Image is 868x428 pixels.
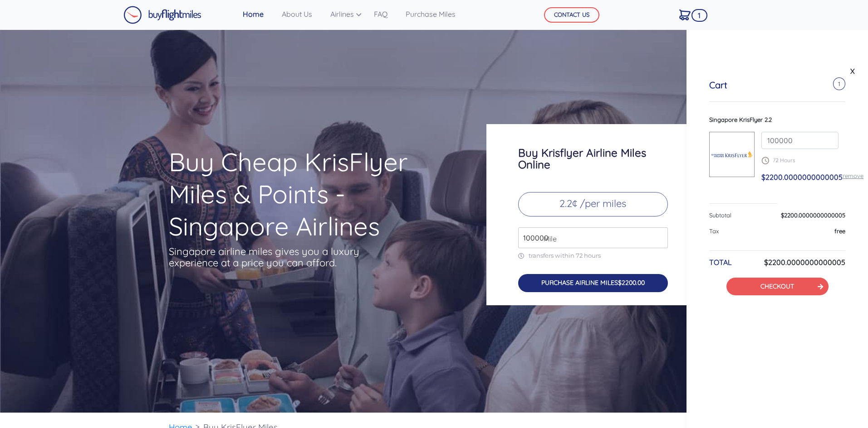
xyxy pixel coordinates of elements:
img: Cart [679,10,691,20]
p: Singapore airline miles gives you a luxury experience at a price you can afford. [169,246,373,269]
a: Buy Flight Miles Logo [123,4,201,26]
a: remove [843,172,863,179]
span: 1 [833,77,845,90]
h1: Buy Cheap KrisFlyer Miles & Points - Singapore Airlines [169,146,451,242]
a: Airlines [327,5,359,23]
span: $2200.00 [618,279,645,287]
a: About Us [278,5,316,23]
span: Tax [709,227,719,235]
a: FAQ [370,5,391,23]
h5: Cart [709,80,727,91]
a: Purchase Miles [402,5,459,23]
button: CHECKOUT [726,278,829,295]
button: PURCHASE AIRLINE MILES$2200.00 [518,274,668,293]
span: $2200.0000000000005 [781,212,845,219]
span: Subtotal [709,212,731,219]
span: 1 [691,9,707,22]
a: CHECKOUT [760,282,794,290]
h3: Buy Krisflyer Airline Miles Online [518,147,668,170]
img: Buy Flight Miles Logo [123,6,201,24]
img: schedule.png [761,157,769,164]
img: Singapore-KrisFlyer.png [710,144,754,164]
a: Home [239,5,267,23]
p: 72 Hours [761,156,839,164]
span: $2200.0000000000005 [761,173,843,182]
p: 2.2¢ /per miles [518,192,668,216]
h6: TOTAL [709,258,732,267]
p: transfers within 72 hours [518,252,668,260]
h6: $2200.0000000000005 [764,258,845,267]
a: 1 [676,5,694,24]
span: Singapore KrisFlyer 2.2 [709,116,772,123]
span: free [834,227,845,235]
span: Mile [539,233,557,244]
button: CONTACT US [544,7,599,23]
a: X [848,64,857,78]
